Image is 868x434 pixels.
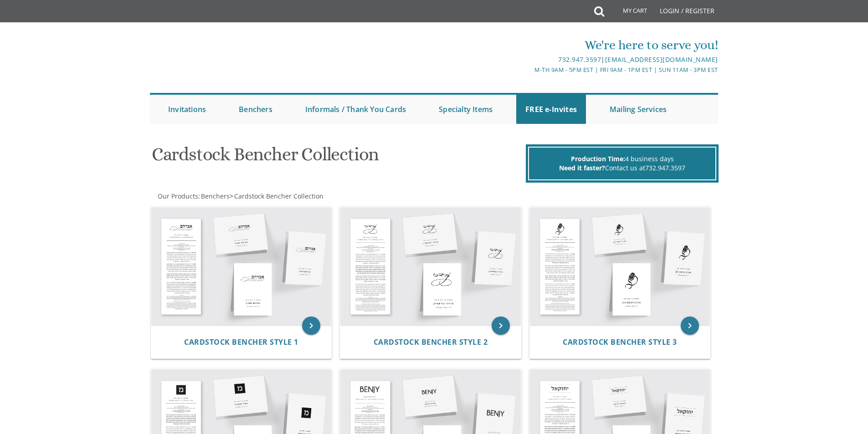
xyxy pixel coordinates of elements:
[603,1,653,24] a: My Cart
[302,317,320,335] a: keyboard_arrow_right
[563,337,677,347] span: Cardstock Bencher Style 3
[530,207,710,326] img: Cardstock Bencher Style 3
[296,95,415,124] a: Informals / Thank You Cards
[571,154,625,163] span: Production Time:
[601,95,676,124] a: Mailing Services
[645,163,685,172] a: 732.947.3597
[230,95,282,124] a: Benchers
[152,144,524,171] h1: Cardstock Bencher Collection
[563,338,677,347] a: Cardstock Bencher Style 3
[340,36,718,54] div: We're here to serve you!
[340,207,521,326] img: Cardstock Bencher Style 2
[374,338,488,347] a: Cardstock Bencher Style 2
[184,338,298,347] a: Cardstock Bencher Style 1
[159,95,215,124] a: Invitations
[184,337,298,347] span: Cardstock Bencher Style 1
[340,65,718,75] div: M-Th 9am - 5pm EST | Fri 9am - 1pm EST | Sun 11am - 3pm EST
[430,95,502,124] a: Specialty Items
[150,192,434,201] div: :
[157,192,198,200] a: Our Products
[492,317,510,335] a: keyboard_arrow_right
[528,147,716,180] div: 4 business days Contact us at
[516,95,586,124] a: FREE e-Invites
[230,192,324,200] span: >
[234,192,324,200] span: Cardstock Bencher Collection
[681,317,699,335] a: keyboard_arrow_right
[605,55,718,64] a: [EMAIL_ADDRESS][DOMAIN_NAME]
[151,207,332,326] img: Cardstock Bencher Style 1
[374,337,488,347] span: Cardstock Bencher Style 2
[200,192,230,200] a: Benchers
[233,192,324,200] a: Cardstock Bencher Collection
[340,54,718,65] div: |
[201,192,230,200] span: Benchers
[559,163,605,172] span: Need it faster?
[558,55,601,64] a: 732.947.3597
